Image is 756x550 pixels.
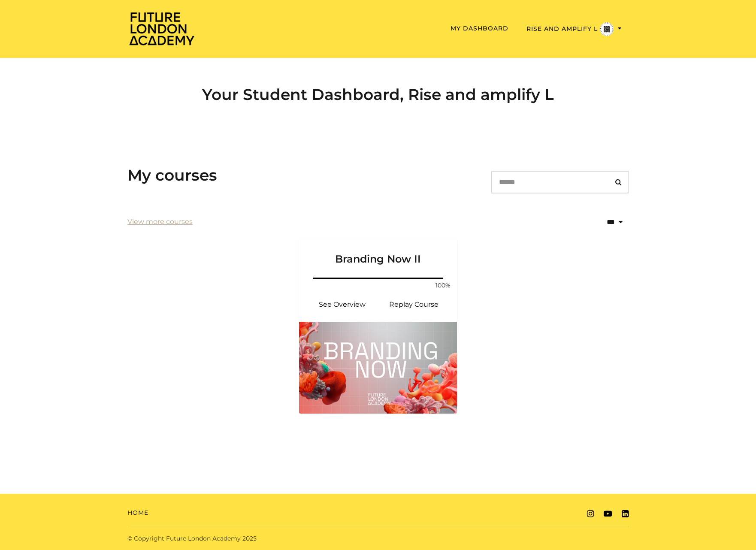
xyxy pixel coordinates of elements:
[127,508,148,517] a: Home
[127,217,193,227] a: View more courses
[127,11,196,46] img: Home Page
[433,281,454,290] span: 100%
[378,294,450,315] a: Branding Now II: Resume Course
[579,212,629,232] select: status
[127,85,629,104] h2: Your Student Dashboard, Rise and amplify L
[121,534,378,543] div: © Copyright Future London Academy 2025
[524,22,624,36] button: Toggle menu
[451,24,508,32] a: My Dashboard
[306,294,378,315] a: Branding Now II: See Overview
[127,166,217,184] h3: My courses
[299,239,457,276] a: Branding Now II
[309,239,447,266] h3: Branding Now II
